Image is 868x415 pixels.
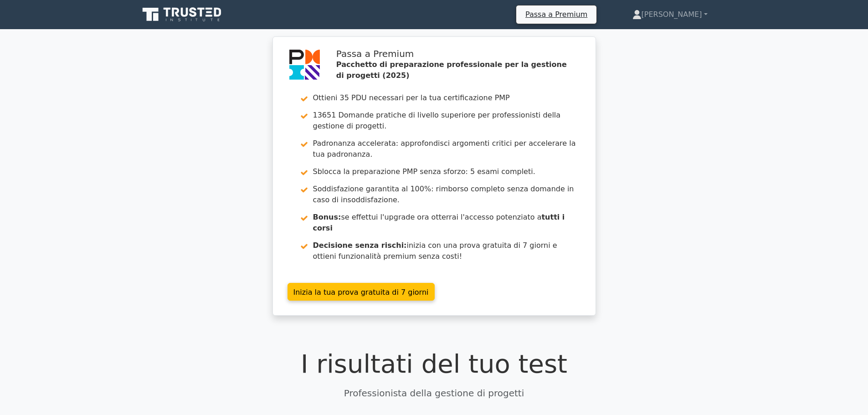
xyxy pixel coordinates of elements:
font: [PERSON_NAME] [642,10,702,19]
font: I risultati del tuo test [301,349,567,379]
font: Passa a Premium [525,10,587,19]
font: Professionista della gestione di progetti [344,388,524,399]
a: Inizia la tua prova gratuita di 7 giorni [288,283,435,301]
a: Passa a Premium [520,8,593,20]
a: [PERSON_NAME] [611,5,729,24]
